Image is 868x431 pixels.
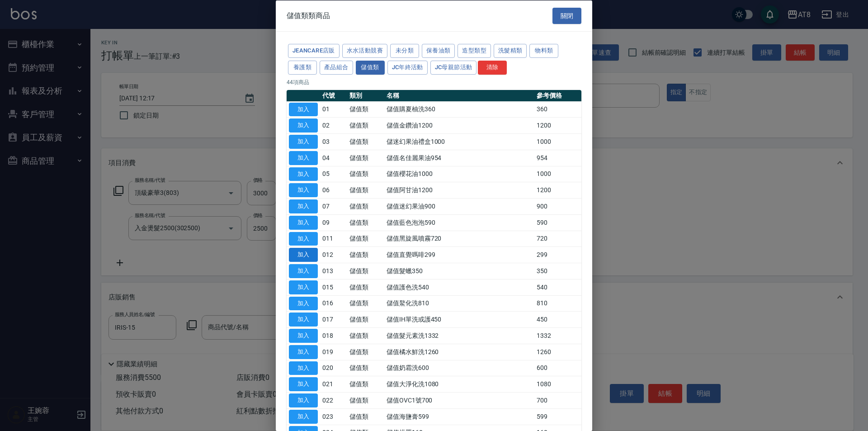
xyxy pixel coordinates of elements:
[347,376,384,392] td: 儲值類
[384,311,534,327] td: 儲值IH單洗或護450
[320,327,347,344] td: 018
[534,327,581,344] td: 1332
[347,360,384,376] td: 儲值類
[384,246,534,263] td: 儲值直覺嗎啡299
[347,150,384,166] td: 儲值類
[347,311,384,327] td: 儲值類
[384,166,534,182] td: 儲值櫻花油1000
[289,118,318,133] button: 加入
[384,198,534,214] td: 儲值迷幻果油900
[534,214,581,231] td: 590
[347,408,384,425] td: 儲值類
[384,279,534,295] td: 儲值護色洗540
[387,60,428,74] button: JC年終活動
[384,150,534,166] td: 儲值名佳麗果油954
[320,60,353,74] button: 產品組合
[320,198,347,214] td: 07
[347,198,384,214] td: 儲值類
[534,408,581,425] td: 599
[289,264,318,278] button: 加入
[289,215,318,229] button: 加入
[384,392,534,408] td: 儲值OVC1號700
[320,182,347,198] td: 06
[347,117,384,133] td: 儲值類
[289,248,318,262] button: 加入
[347,182,384,198] td: 儲值類
[384,344,534,360] td: 儲值橘水鮮洗1260
[320,90,347,101] th: 代號
[534,360,581,376] td: 600
[534,133,581,150] td: 1000
[534,198,581,214] td: 900
[347,344,384,360] td: 儲值類
[384,360,534,376] td: 儲值奶霜洗600
[384,214,534,231] td: 儲值藍色泡泡590
[494,44,527,58] button: 洗髮精類
[384,376,534,392] td: 儲值大淨化洗1080
[342,44,387,58] button: 水水活動競賽
[320,117,347,133] td: 02
[534,344,581,360] td: 1260
[288,44,340,58] button: JeanCare店販
[384,327,534,344] td: 儲值髮元素洗1332
[320,360,347,376] td: 020
[320,246,347,263] td: 012
[390,44,419,58] button: 未分類
[347,295,384,312] td: 儲值類
[534,376,581,392] td: 1080
[289,280,318,294] button: 加入
[347,231,384,247] td: 儲值類
[534,311,581,327] td: 450
[347,246,384,263] td: 儲值類
[384,90,534,101] th: 名稱
[384,295,534,312] td: 儲值鰲化洗810
[534,166,581,182] td: 1000
[320,311,347,327] td: 017
[534,263,581,279] td: 350
[534,279,581,295] td: 540
[289,345,318,359] button: 加入
[320,279,347,295] td: 015
[534,231,581,247] td: 720
[289,393,318,407] button: 加入
[288,60,317,74] button: 養護類
[289,296,318,310] button: 加入
[384,101,534,118] td: 儲值購夏柚洗360
[320,295,347,312] td: 016
[347,279,384,295] td: 儲值類
[422,44,455,58] button: 保養油類
[289,232,318,246] button: 加入
[320,101,347,118] td: 01
[534,392,581,408] td: 700
[356,60,385,74] button: 儲值類
[320,392,347,408] td: 022
[347,166,384,182] td: 儲值類
[534,117,581,133] td: 1200
[534,90,581,101] th: 參考價格
[384,231,534,247] td: 儲值黑旋風噴霧720
[287,78,581,86] p: 44 項商品
[347,101,384,118] td: 儲值類
[287,11,330,20] span: 儲值類類商品
[384,133,534,150] td: 儲迷幻果油禮盒1000
[529,44,558,58] button: 物料類
[458,44,491,58] button: 造型類型
[534,295,581,312] td: 810
[289,135,318,149] button: 加入
[320,263,347,279] td: 013
[534,182,581,198] td: 1200
[320,231,347,247] td: 011
[384,263,534,279] td: 儲值髮蠟350
[347,133,384,150] td: 儲值類
[347,90,384,101] th: 類別
[320,376,347,392] td: 021
[552,7,581,24] button: 關閉
[384,408,534,425] td: 儲值海鹽膏599
[320,408,347,425] td: 023
[289,329,318,343] button: 加入
[347,392,384,408] td: 儲值類
[289,377,318,391] button: 加入
[347,327,384,344] td: 儲值類
[320,133,347,150] td: 03
[347,214,384,231] td: 儲值類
